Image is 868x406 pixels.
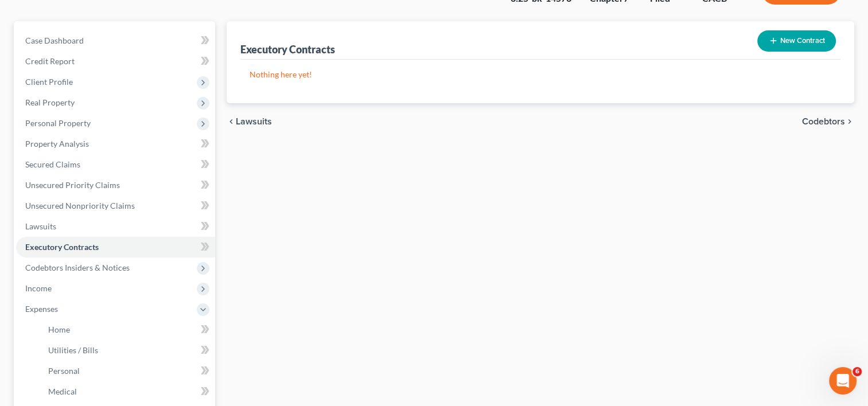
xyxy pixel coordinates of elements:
[25,118,91,128] span: Personal Property
[25,97,75,107] span: Real Property
[39,381,215,402] a: Medical
[16,175,215,196] a: Unsecured Priority Claims
[853,367,862,376] span: 6
[48,325,70,334] span: Home
[227,117,236,126] i: chevron_left
[16,216,215,237] a: Lawsuits
[16,51,215,72] a: Credit Report
[16,30,215,51] a: Case Dashboard
[25,77,73,87] span: Client Profile
[25,36,84,45] span: Case Dashboard
[25,180,120,190] span: Unsecured Priority Claims
[845,117,854,126] i: chevron_right
[802,117,845,126] span: Codebtors
[829,367,857,395] iframe: Intercom live chat
[16,134,215,154] a: Property Analysis
[16,154,215,175] a: Secured Claims
[25,201,135,210] span: Unsecured Nonpriority Claims
[16,237,215,257] a: Executory Contracts
[25,221,56,231] span: Lawsuits
[236,117,272,126] span: Lawsuits
[25,139,89,149] span: Property Analysis
[25,304,58,314] span: Expenses
[227,117,272,126] button: chevron_left Lawsuits
[39,319,215,340] a: Home
[25,159,80,169] span: Secured Claims
[757,30,836,52] button: New Contract
[48,345,98,355] span: Utilities / Bills
[25,242,99,252] span: Executory Contracts
[25,56,75,66] span: Credit Report
[25,283,52,293] span: Income
[802,117,854,126] button: Codebtors chevron_right
[48,387,77,396] span: Medical
[250,69,831,80] p: Nothing here yet!
[25,263,130,272] span: Codebtors Insiders & Notices
[16,196,215,216] a: Unsecured Nonpriority Claims
[48,366,80,376] span: Personal
[39,361,215,381] a: Personal
[39,340,215,361] a: Utilities / Bills
[240,42,335,56] div: Executory Contracts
